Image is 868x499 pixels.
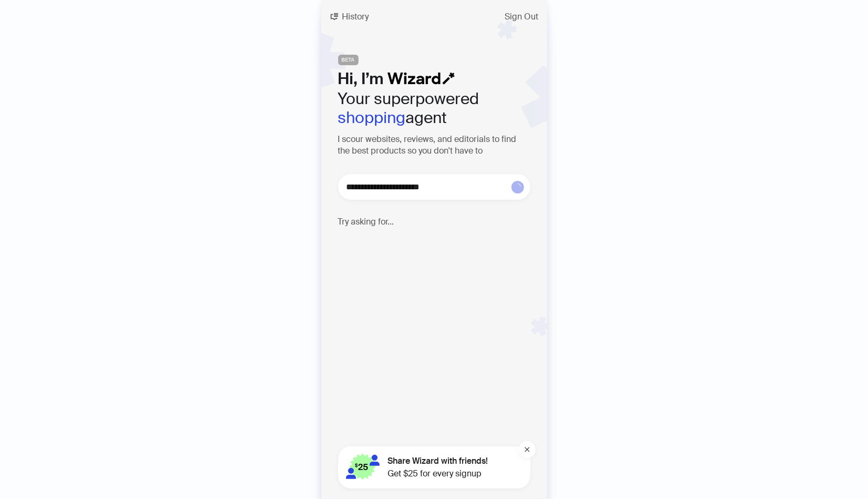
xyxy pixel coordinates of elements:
span: Share Wizard with friends! [388,455,488,467]
span: Get $25 for every signup [388,467,488,480]
button: History [321,8,378,25]
button: Share Wizard with friends!Get $25 for every signup [338,446,530,488]
button: Sign Out [497,8,547,25]
h4: Try asking for... [338,217,530,227]
span: Hi, I’m [338,68,384,89]
span: BETA [338,55,359,65]
h2: Your superpowered agent [338,89,530,127]
h3: I scour websites, reviews, and editorials to find the best products so you don't have to [338,134,530,157]
span: Sign Out [505,13,539,21]
span: History [342,13,369,21]
span: close [524,446,530,453]
em: shopping [338,107,406,128]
